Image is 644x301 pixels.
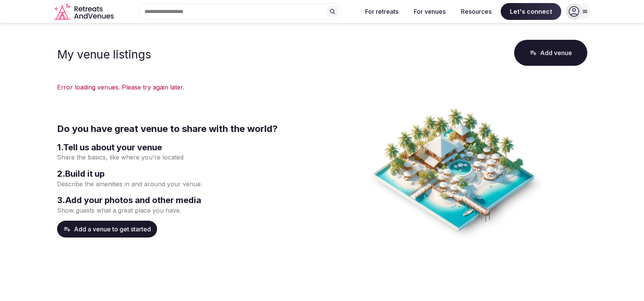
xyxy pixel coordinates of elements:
[57,153,319,161] p: Share the basics, like where you're located
[57,180,319,188] p: Describe the amenities in and around your venue.
[54,3,115,20] a: Visit the homepage
[501,3,561,20] span: Let's connect
[408,3,452,20] button: For venues
[57,206,319,215] p: Show guests what a great place you have.
[370,107,542,239] img: Create venue
[455,3,498,20] button: Resources
[359,3,405,20] button: For retreats
[57,47,151,61] h1: My venue listings
[57,122,319,135] h2: Do you have great venue to share with the world?
[57,194,319,206] h3: 3 . Add your photos and other media
[57,83,587,92] div: Error loading venues. Please try again later.
[57,142,319,153] h3: 1 . Tell us about your venue
[514,40,587,66] button: Add venue
[54,3,115,20] svg: Retreats and Venues company logo
[57,221,157,238] button: Add a venue to get started
[57,168,319,180] h3: 2 . Build it up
